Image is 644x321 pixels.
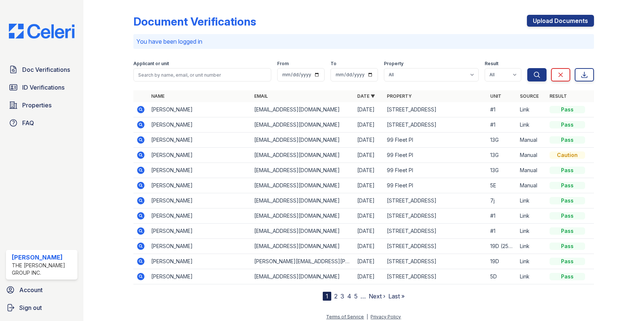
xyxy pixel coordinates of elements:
[148,254,251,269] td: [PERSON_NAME]
[384,133,487,148] td: 99 Fleet Pl
[550,273,585,280] div: Pass
[133,68,271,81] input: Search by name, email, or unit number
[487,193,517,208] td: 7j
[133,61,169,67] label: Applicant or unit
[487,148,517,163] td: 13G
[6,62,77,77] a: Doc Verifications
[354,224,384,239] td: [DATE]
[520,93,539,99] a: Source
[251,102,354,117] td: [EMAIL_ADDRESS][DOMAIN_NAME]
[354,133,384,148] td: [DATE]
[251,117,354,133] td: [EMAIL_ADDRESS][DOMAIN_NAME]
[384,254,487,269] td: [STREET_ADDRESS]
[487,163,517,178] td: 13G
[323,292,331,301] div: 1
[354,208,384,224] td: [DATE]
[331,61,336,67] label: To
[517,133,547,148] td: Manual
[251,133,354,148] td: [EMAIL_ADDRESS][DOMAIN_NAME]
[3,24,80,39] img: CE_Logo_Blue-a8612792a0a2168367f1c8372b55b34899dd931a85d93a1a3d3e32e68fde9ad4.png
[148,239,251,254] td: [PERSON_NAME]
[136,37,591,46] p: You have been logged in
[384,117,487,133] td: [STREET_ADDRESS]
[354,148,384,163] td: [DATE]
[517,254,547,269] td: Link
[550,197,585,204] div: Pass
[22,83,64,92] span: ID Verifications
[22,101,52,110] span: Properties
[517,269,547,284] td: Link
[487,269,517,284] td: 5D
[487,239,517,254] td: 19D (25A, 23E)
[487,208,517,224] td: #1
[251,239,354,254] td: [EMAIL_ADDRESS][DOMAIN_NAME]
[251,208,354,224] td: [EMAIL_ADDRESS][DOMAIN_NAME]
[148,178,251,193] td: [PERSON_NAME]
[357,93,375,99] a: Date ▼
[251,193,354,208] td: [EMAIL_ADDRESS][DOMAIN_NAME]
[371,314,401,320] a: Privacy Policy
[487,224,517,239] td: #1
[550,243,585,250] div: Pass
[369,292,385,300] a: Next ›
[384,102,487,117] td: [STREET_ADDRESS]
[366,314,368,320] div: |
[550,227,585,235] div: Pass
[550,258,585,265] div: Pass
[151,93,165,99] a: Name
[19,303,42,312] span: Sign out
[148,224,251,239] td: [PERSON_NAME]
[354,254,384,269] td: [DATE]
[487,117,517,133] td: #1
[334,292,338,300] a: 2
[517,239,547,254] td: Link
[148,148,251,163] td: [PERSON_NAME]
[12,262,74,277] div: The [PERSON_NAME] Group Inc.
[251,163,354,178] td: [EMAIL_ADDRESS][DOMAIN_NAME]
[354,269,384,284] td: [DATE]
[517,224,547,239] td: Link
[384,61,404,67] label: Property
[550,136,585,144] div: Pass
[133,15,256,28] div: Document Verifications
[384,239,487,254] td: [STREET_ADDRESS]
[517,193,547,208] td: Link
[517,117,547,133] td: Link
[354,239,384,254] td: [DATE]
[148,133,251,148] td: [PERSON_NAME]
[527,15,594,27] a: Upload Documents
[341,292,344,300] a: 3
[384,163,487,178] td: 99 Fleet Pl
[251,148,354,163] td: [EMAIL_ADDRESS][DOMAIN_NAME]
[22,65,70,74] span: Doc Verifications
[384,178,487,193] td: 99 Fleet Pl
[487,102,517,117] td: #1
[251,224,354,239] td: [EMAIL_ADDRESS][DOMAIN_NAME]
[361,292,366,301] span: …
[550,212,585,220] div: Pass
[517,163,547,178] td: Manual
[384,208,487,224] td: [STREET_ADDRESS]
[550,106,585,113] div: Pass
[354,292,358,300] a: 5
[6,98,77,113] a: Properties
[148,117,251,133] td: [PERSON_NAME]
[3,282,80,297] a: Account
[354,178,384,193] td: [DATE]
[254,93,268,99] a: Email
[387,93,412,99] a: Property
[148,208,251,224] td: [PERSON_NAME]
[550,93,567,99] a: Result
[148,102,251,117] td: [PERSON_NAME]
[251,178,354,193] td: [EMAIL_ADDRESS][DOMAIN_NAME]
[550,151,585,159] div: Caution
[6,80,77,95] a: ID Verifications
[550,121,585,128] div: Pass
[487,254,517,269] td: 19D
[326,314,364,320] a: Terms of Service
[347,292,351,300] a: 4
[517,148,547,163] td: Manual
[3,300,80,315] a: Sign out
[251,254,354,269] td: [PERSON_NAME][EMAIL_ADDRESS][PERSON_NAME][DOMAIN_NAME]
